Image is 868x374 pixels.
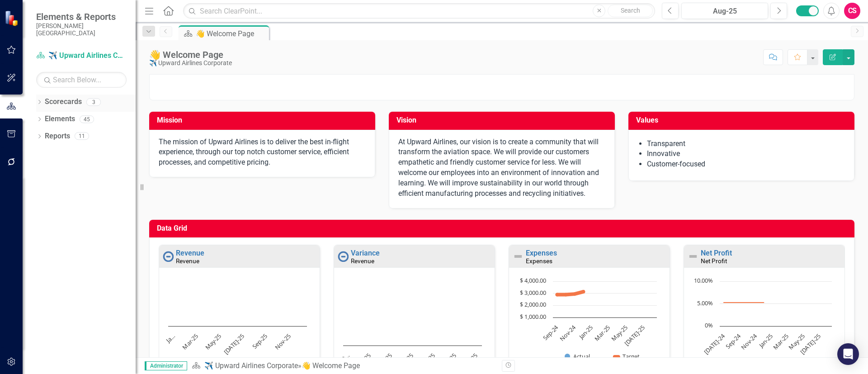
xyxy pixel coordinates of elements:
[36,51,127,61] a: ✈️ Upward Airlines Corporate
[701,249,732,257] a: Net Profit
[697,299,713,307] text: 5.00%
[787,332,807,351] text: May-25
[204,361,298,370] a: ✈️ Upward Airlines Corporate
[647,139,845,149] li: Transparent
[36,11,127,22] span: Elements & Reports
[520,312,546,321] text: $ 1,000.00
[705,321,713,329] text: 0%
[702,331,726,356] text: [DATE]-24
[701,257,727,265] small: Net Profit
[302,361,360,370] div: 👋 Welcome Page
[149,60,232,66] div: ✈️ Upward Airlines Corporate
[338,251,349,262] img: No Information
[192,361,495,371] div: »
[5,10,20,26] img: ClearPoint Strategy
[36,72,127,88] input: Search Below...
[351,257,374,265] small: Revenue
[180,332,199,351] text: Mar-25
[756,332,774,350] text: Jan-25
[565,352,590,360] button: Show Actual
[157,116,371,124] h3: Mission
[398,137,605,199] p: At Upward Airlines, our vision is to create a community that will transform the aviation space. W...
[176,257,199,265] small: Revenue
[576,323,594,341] text: Jan-25
[250,332,269,350] text: Sep-25
[520,289,546,297] text: $ 3,000.00
[163,251,174,262] img: No Information
[520,300,546,308] text: $ 2,000.00
[396,116,610,124] h3: Vision
[837,343,859,365] div: Open Intercom Messenger
[694,276,713,284] text: 10.00%
[771,332,790,351] text: Mar-25
[157,224,850,232] h3: Data Grid
[526,249,557,257] a: Expenses
[273,332,292,351] text: Nov-25
[45,114,75,124] a: Elements
[222,332,246,356] text: [DATE]-25
[513,251,524,262] img: Not Defined
[681,3,768,19] button: Aug-25
[351,249,380,257] a: Variance
[183,3,655,19] input: Search ClearPoint...
[164,332,176,345] text: Ja…
[80,115,94,123] div: 45
[339,351,351,363] text: D…
[609,323,629,343] text: May-25
[541,323,560,342] text: Sep-24
[573,292,576,296] path: Nov-24, 2,945. Target.
[647,149,845,159] li: Innovative
[176,249,204,257] a: Revenue
[615,352,640,360] button: Show Target
[149,50,232,60] div: 👋 Welcome Page
[86,98,101,106] div: 3
[608,5,653,17] button: Search
[593,323,612,342] text: Mar-25
[844,3,860,19] button: CS
[684,6,765,17] div: Aug-25
[159,137,366,168] p: The mission of Upward Airlines is to deliver the best in-flight experience, through our top notch...
[636,116,850,124] h3: Values
[556,293,559,296] path: Sep-24, 2,897.5. Target.
[623,323,646,347] text: [DATE]-25
[36,22,127,37] small: [PERSON_NAME][GEOGRAPHIC_DATA]
[520,276,546,284] text: $ 4,000.00
[203,332,223,351] text: May-25
[558,323,577,342] text: Nov-24
[798,332,822,356] text: [DATE]-25
[196,28,267,39] div: 👋 Welcome Page
[724,331,743,350] text: Sep-24
[145,361,187,370] span: Administrator
[739,331,759,351] text: Nov-24
[45,97,82,107] a: Scorecards
[45,131,70,142] a: Reports
[621,7,640,14] span: Search
[526,257,552,265] small: Expenses
[564,293,568,296] path: Oct-24, 2,897.5. Target.
[582,290,585,294] path: Dec-24, 3,135. Target.
[688,251,698,262] img: Not Defined
[75,133,89,140] div: 11
[722,301,766,304] g: Target, series 2 of 2. Line with 14 data points.
[647,159,845,170] li: Customer-focused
